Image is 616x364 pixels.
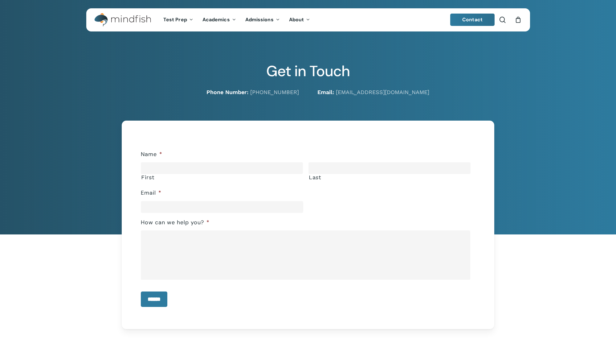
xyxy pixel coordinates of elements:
label: Email [141,189,161,196]
h2: Get in Touch [86,62,530,80]
label: First [141,174,303,180]
span: About [289,16,304,23]
strong: Email: [317,89,334,95]
span: Test Prep [163,16,187,23]
a: Test Prep [159,17,198,23]
nav: Main Menu [159,8,315,31]
label: Last [309,174,471,180]
span: Admissions [245,16,274,23]
a: Contact [450,14,495,26]
span: Academics [202,16,230,23]
label: Name [141,151,162,158]
a: [EMAIL_ADDRESS][DOMAIN_NAME] [336,89,429,95]
a: Admissions [241,17,284,23]
a: [PHONE_NUMBER] [250,89,299,95]
strong: Phone Number: [206,89,248,95]
a: About [284,17,315,23]
a: Cart [515,16,522,23]
header: Main Menu [86,8,530,31]
a: Academics [198,17,241,23]
span: Contact [462,16,483,23]
label: How can we help you? [141,219,210,226]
